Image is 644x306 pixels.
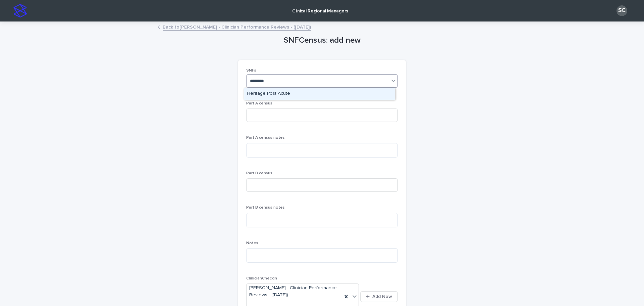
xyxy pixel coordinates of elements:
[616,5,627,16] div: SC
[246,69,256,73] span: SNFs
[238,36,406,45] h1: SNFCensus: add new
[246,171,272,175] span: Part B census
[246,241,258,245] span: Notes
[246,101,272,105] span: Part A census
[244,88,395,100] div: Heritage Post Acute
[163,23,311,31] a: Back to[PERSON_NAME] - Clinician Performance Reviews - ([DATE])
[13,4,27,17] img: stacker-logo-s-only.png
[246,136,285,140] span: Part A census notes
[246,276,277,280] span: ClinicianCheckin
[249,285,339,299] span: [PERSON_NAME] - Clinician Performance Reviews - ([DATE])
[246,206,285,210] span: Part B census notes
[360,291,398,302] button: Add New
[372,294,392,299] span: Add New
